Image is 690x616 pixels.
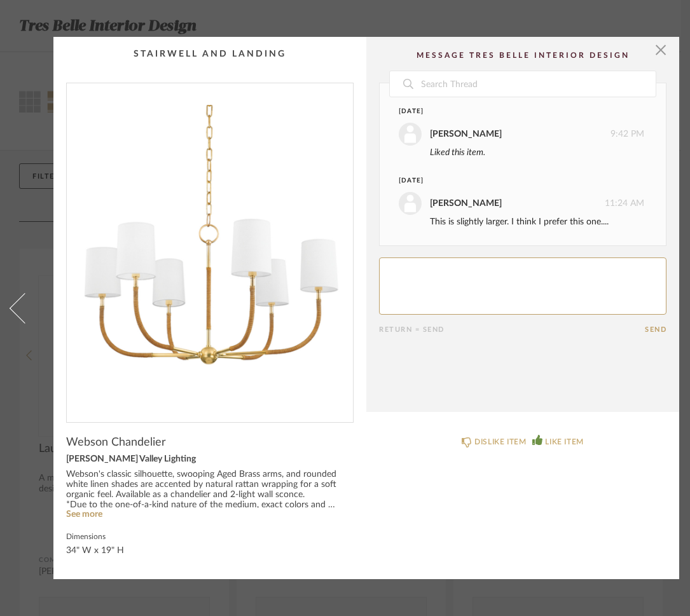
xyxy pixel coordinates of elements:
[66,510,102,519] a: See more
[420,71,656,97] input: Search Thread
[66,470,354,510] div: Webson's classic silhouette, swooping Aged Brass arms, and rounded white linen shades are accente...
[645,325,666,334] button: Send
[67,83,353,412] img: 1b233a47-f007-4bd3-b9b4-ff0d02a23279_1000x1000.jpg
[379,325,645,334] div: Return = Send
[474,435,526,448] div: DISLIKE ITEM
[430,215,644,229] div: This is slightly larger. I think I prefer this one....
[66,546,124,556] div: 34" W x 19" H
[430,196,502,210] div: [PERSON_NAME]
[66,435,166,449] span: Webson Chandelier
[66,531,124,541] label: Dimensions
[67,83,353,412] div: 0
[399,123,644,146] div: 9:42 PM
[648,37,673,62] button: Close
[545,435,583,448] div: LIKE ITEM
[430,146,644,160] div: Liked this item.
[399,192,644,215] div: 11:24 AM
[66,455,354,465] div: [PERSON_NAME] Valley Lighting
[430,127,502,141] div: [PERSON_NAME]
[399,107,621,116] div: [DATE]
[399,176,621,186] div: [DATE]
